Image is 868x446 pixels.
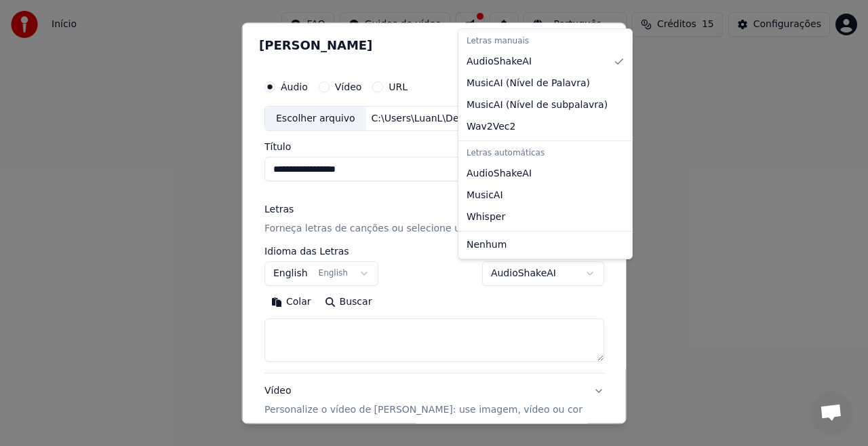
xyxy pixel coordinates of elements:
span: MusicAI [467,189,503,202]
span: MusicAI ( Nível de subpalavra ) [467,98,608,112]
span: Wav2Vec2 [467,120,515,134]
span: MusicAI ( Nível de Palavra ) [467,77,590,90]
div: Letras automáticas [461,144,629,163]
span: AudioShakeAI [467,55,532,69]
span: AudioShakeAI [467,167,532,181]
span: Nenhum [467,238,507,252]
span: Whisper [467,210,505,224]
div: Letras manuais [461,32,629,51]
